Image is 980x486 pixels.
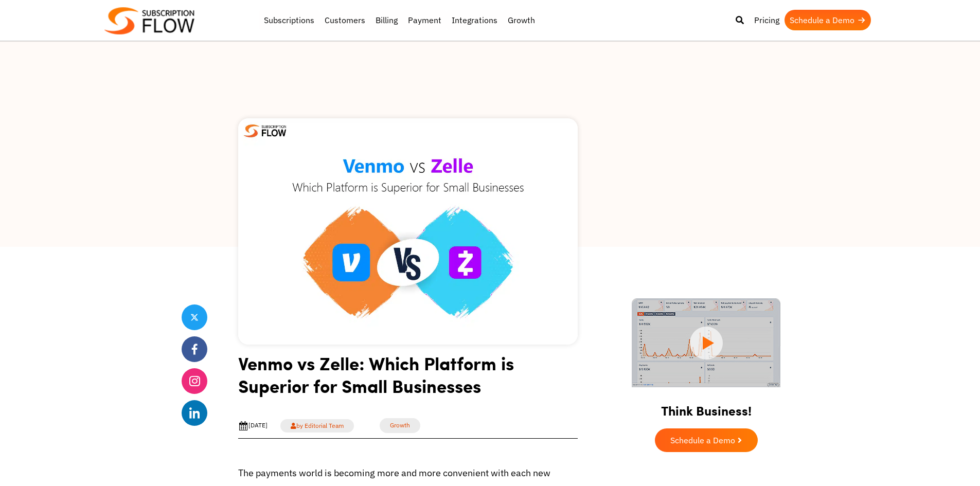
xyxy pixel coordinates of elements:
[447,10,503,30] a: Integrations
[280,419,354,433] a: by Editorial Team
[319,10,370,30] a: Customers
[503,10,540,30] a: Growth
[749,10,785,30] a: Pricing
[238,118,578,345] img: Venmo vs Zelle
[670,436,735,444] span: Schedule a Demo
[785,10,871,30] a: Schedule a Demo
[238,421,268,431] div: [DATE]
[370,10,403,30] a: Billing
[403,10,447,30] a: Payment
[380,418,420,433] a: Growth
[259,10,319,30] a: Subscriptions
[632,298,780,387] img: intro video
[614,390,799,423] h2: Think Business!
[238,352,578,405] h1: Venmo vs Zelle: Which Platform is Superior for Small Businesses
[655,428,758,452] a: Schedule a Demo
[104,7,194,34] img: Subscriptionflow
